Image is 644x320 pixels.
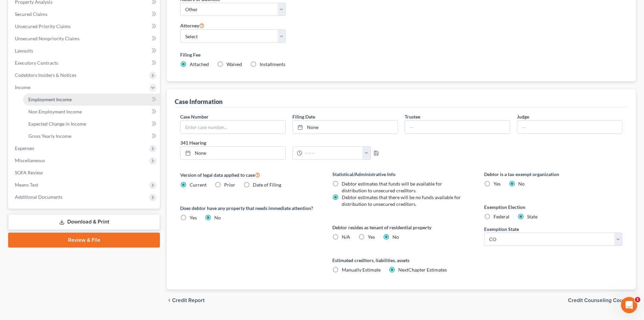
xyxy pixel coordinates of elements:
label: Case Number [180,113,209,120]
label: Filing Fee [180,51,622,58]
label: Debtor resides as tenant of residential property [332,224,471,231]
span: Employment Income [28,97,72,102]
span: Unsecured Nonpriority Claims [15,36,79,41]
a: SOFA Review [9,167,160,179]
a: Employment Income [23,93,160,106]
span: Means Test [15,182,38,188]
a: None [181,147,285,159]
label: Estimated creditors, liabilities, assets [332,257,471,264]
span: Gross Yearly Income [28,133,71,139]
span: Income [15,84,30,90]
label: 341 Hearing [177,139,401,146]
label: Statistical/Administrative Info [332,171,471,178]
label: Attorney [180,21,205,29]
span: Yes [368,234,375,240]
span: Secured Claims [15,11,47,17]
span: Codebtors Insiders & Notices [15,72,76,78]
label: Does debtor have any property that needs immediate attention? [180,205,318,212]
a: Download & Print [8,214,160,230]
label: Filing Date [292,113,315,120]
span: Manually Estimate [342,267,381,273]
span: Waived [226,61,242,67]
span: Unsecured Priority Claims [15,23,71,29]
span: Credit Report [172,298,205,303]
button: Credit Counseling Course chevron_right [568,298,636,303]
span: State [527,214,538,219]
span: Miscellaneous [15,157,45,163]
span: SOFA Review [15,170,43,175]
span: Expected Change in Income [28,121,86,127]
span: Debtor estimates that funds will be available for distribution to unsecured creditors. [342,181,442,193]
span: Yes [494,181,501,187]
span: NextChapter Estimates [398,267,447,273]
input: -- [517,121,622,133]
a: Non Employment Income [23,106,160,118]
a: Executory Contracts [9,57,160,69]
i: chevron_left [167,298,172,303]
span: Non Employment Income [28,109,82,114]
label: Version of legal data applied to case [180,171,318,179]
span: Executory Contracts [15,60,58,66]
label: Debtor is a tax exempt organization [484,171,622,178]
a: Unsecured Priority Claims [9,20,160,33]
span: Lawsuits [15,48,33,54]
label: Exemption Election [484,204,622,211]
span: Credit Counseling Course [568,298,630,303]
a: Expected Change in Income [23,118,160,130]
span: Attached [190,61,209,67]
a: Review & File [8,233,160,248]
label: Judge [517,113,529,120]
span: Debtor estimates that there will be no funds available for distribution to unsecured creditors. [342,194,461,207]
input: -- [405,121,510,133]
span: Expenses [15,145,34,151]
a: Secured Claims [9,8,160,20]
span: N/A [342,234,350,240]
a: Unsecured Nonpriority Claims [9,33,160,45]
a: Gross Yearly Income [23,130,160,142]
span: Date of Filing [253,182,281,188]
input: -- : -- [302,147,363,159]
span: Yes [190,215,197,220]
div: Case Information [175,98,222,106]
span: No [214,215,221,220]
span: 1 [635,297,640,302]
span: Current [190,182,207,188]
label: Exemption State [484,226,519,233]
a: Lawsuits [9,45,160,57]
button: chevron_left Credit Report [167,298,205,303]
span: Federal [494,214,509,219]
span: No [392,234,399,240]
label: Trustee [405,113,420,120]
span: Additional Documents [15,194,63,200]
span: No [518,181,525,187]
span: Prior [224,182,235,188]
a: None [293,121,398,133]
iframe: Intercom live chat [621,297,637,313]
span: Installments [260,61,285,67]
input: Enter case number... [181,121,285,133]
